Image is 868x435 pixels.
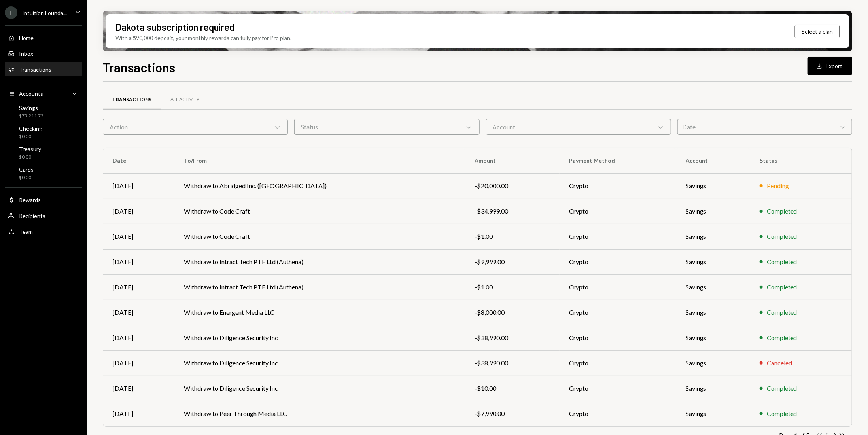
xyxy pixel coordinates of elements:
[103,119,288,135] div: Action
[808,57,852,75] button: Export
[19,104,43,111] div: Savings
[5,224,82,238] a: Team
[5,208,82,223] a: Recipients
[475,384,550,393] div: -$10.00
[19,125,42,132] div: Checking
[5,143,82,162] a: Treasury$0.00
[113,282,165,292] div: [DATE]
[676,350,750,376] td: Savings
[676,173,750,199] td: Savings
[676,300,750,325] td: Savings
[475,181,550,191] div: -$20,000.00
[174,173,465,199] td: Withdraw to Abridged Inc. ([GEOGRAPHIC_DATA])
[174,350,465,376] td: Withdraw to Diligence Security Inc
[475,206,550,216] div: -$34,999.00
[19,154,41,161] div: $0.00
[475,257,550,267] div: -$9,999.00
[19,174,34,181] div: $0.00
[560,274,676,300] td: Crypto
[19,66,51,73] div: Transactions
[676,376,750,401] td: Savings
[174,274,465,300] td: Withdraw to Intract Tech PTE Ltd (Authena)
[676,325,750,350] td: Savings
[19,197,41,203] div: Rewards
[113,333,165,342] div: [DATE]
[475,358,550,368] div: -$38,990.00
[560,300,676,325] td: Crypto
[676,199,750,224] td: Savings
[174,325,465,350] td: Withdraw to Diligence Security Inc
[19,90,43,97] div: Accounts
[767,282,797,292] div: Completed
[560,401,676,426] td: Crypto
[560,249,676,274] td: Crypto
[676,224,750,249] td: Savings
[767,257,797,267] div: Completed
[560,325,676,350] td: Crypto
[475,333,550,342] div: -$38,990.00
[5,6,17,19] div: I
[174,224,465,249] td: Withdraw to Code Craft
[174,199,465,224] td: Withdraw to Code Craft
[5,164,82,183] a: Cards$0.00
[5,86,82,100] a: Accounts
[113,384,165,393] div: [DATE]
[676,249,750,274] td: Savings
[475,232,550,241] div: -$1.00
[486,119,671,135] div: Account
[560,224,676,249] td: Crypto
[5,193,82,207] a: Rewards
[677,119,852,135] div: Date
[19,228,33,235] div: Team
[113,409,165,418] div: [DATE]
[560,376,676,401] td: Crypto
[465,148,560,173] th: Amount
[475,282,550,292] div: -$1.00
[103,148,174,173] th: Date
[174,376,465,401] td: Withdraw to Diligence Security Inc
[560,148,676,173] th: Payment Method
[19,212,45,219] div: Recipients
[112,96,151,103] div: Transactions
[767,333,797,342] div: Completed
[19,113,43,119] div: $75,211.72
[560,199,676,224] td: Crypto
[767,232,797,241] div: Completed
[161,90,209,110] a: All Activity
[767,384,797,393] div: Completed
[767,358,792,368] div: Canceled
[115,21,234,34] div: Dakota subscription required
[115,34,291,42] div: With a $90,000 deposit, your monthly rewards can fully pay for Pro plan.
[676,401,750,426] td: Savings
[174,300,465,325] td: Withdraw to Energent Media LLC
[19,133,42,140] div: $0.00
[19,34,34,41] div: Home
[113,308,165,317] div: [DATE]
[767,206,797,216] div: Completed
[113,181,165,191] div: [DATE]
[5,46,82,61] a: Inbox
[767,409,797,418] div: Completed
[113,232,165,241] div: [DATE]
[560,173,676,199] td: Crypto
[19,146,41,152] div: Treasury
[750,148,852,173] th: Status
[19,50,33,57] div: Inbox
[5,102,82,121] a: Savings$75,211.72
[19,166,34,173] div: Cards
[103,90,161,110] a: Transactions
[113,358,165,368] div: [DATE]
[475,308,550,317] div: -$8,000.00
[767,308,797,317] div: Completed
[113,257,165,267] div: [DATE]
[174,401,465,426] td: Withdraw to Peer Through Media LLC
[174,148,465,173] th: To/From
[5,62,82,76] a: Transactions
[676,148,750,173] th: Account
[5,123,82,142] a: Checking$0.00
[475,409,550,418] div: -$7,990.00
[795,25,840,38] button: Select a plan
[170,96,199,103] div: All Activity
[676,274,750,300] td: Savings
[5,30,82,45] a: Home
